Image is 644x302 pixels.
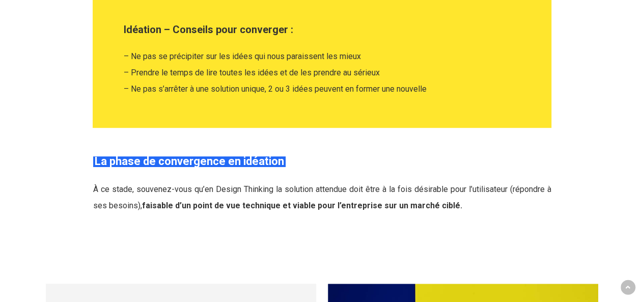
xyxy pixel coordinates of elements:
span: – Prendre le temps de lire toutes les idées et de les prendre au sérieux [124,68,380,77]
span: À ce stade, souvenez-vous qu’en Design Thinking la solution attendue doit être à la fois désirabl... [93,184,551,210]
strong: Idéation – Conseils pour converger : [124,23,293,36]
em: La phase de convergence en idéation [93,154,286,168]
strong: faisable d’un point de vue technique et viable pour l’entreprise sur un marché ciblé. [142,201,462,210]
span: – Ne pas se précipiter sur les idées qui nous paraissent les mieux [124,51,361,61]
span: – Ne pas s’arrêter à une solution unique, 2 ou 3 idées peuvent en former une nouvelle [124,84,427,94]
